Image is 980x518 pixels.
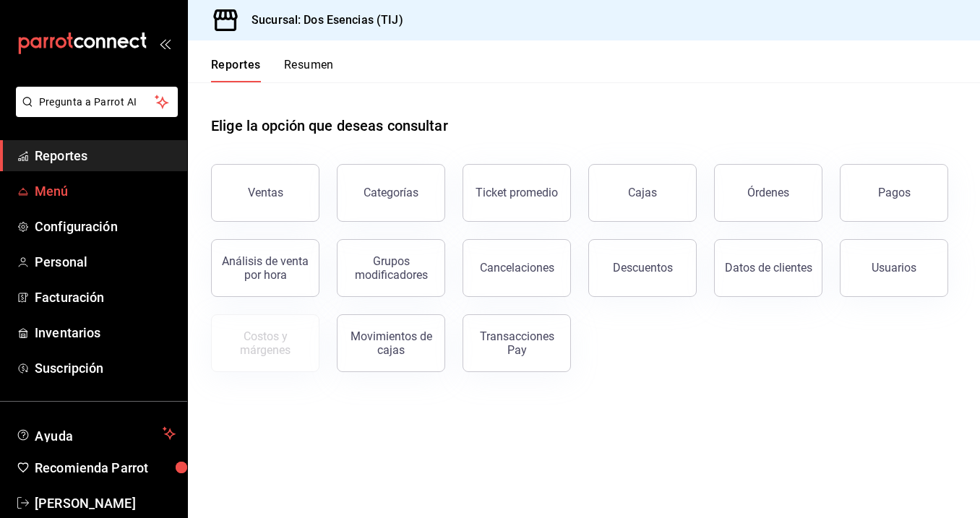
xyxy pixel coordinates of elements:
button: Reportes [211,58,261,82]
button: Análisis de venta por hora [211,239,319,297]
div: Transacciones Pay [472,329,562,357]
button: Usuarios [840,239,948,297]
button: Transacciones Pay [463,314,571,372]
div: Cancelaciones [480,261,554,275]
span: Suscripción [35,358,176,378]
span: Reportes [35,146,176,165]
span: Pregunta a Parrot AI [39,95,155,110]
button: open_drawer_menu [159,38,171,49]
span: Ayuda [35,425,157,442]
button: Ventas [211,164,319,222]
div: Órdenes [747,186,789,199]
span: Inventarios [35,323,176,342]
div: Cajas [628,184,658,202]
button: Órdenes [714,164,822,222]
button: Pagos [840,164,948,222]
div: Costos y márgenes [220,329,310,357]
span: Configuración [35,217,176,236]
div: Pagos [878,186,911,199]
button: Descuentos [588,239,697,297]
div: Categorías [364,186,418,199]
div: Grupos modificadores [346,254,436,282]
span: Personal [35,252,176,272]
a: Cajas [588,164,697,222]
button: Ticket promedio [463,164,571,222]
div: Movimientos de cajas [346,329,436,357]
span: [PERSON_NAME] [35,493,176,513]
div: Usuarios [872,261,916,275]
div: Datos de clientes [725,261,812,275]
span: Recomienda Parrot [35,458,176,478]
button: Grupos modificadores [337,239,445,297]
a: Pregunta a Parrot AI [10,105,178,120]
button: Categorías [337,164,445,222]
div: Análisis de venta por hora [220,254,310,282]
h1: Elige la opción que deseas consultar [211,115,448,137]
div: Ticket promedio [476,186,558,199]
div: Descuentos [613,261,673,275]
div: navigation tabs [211,58,334,82]
button: Datos de clientes [714,239,822,297]
h3: Sucursal: Dos Esencias (TIJ) [240,12,403,29]
button: Cancelaciones [463,239,571,297]
span: Menú [35,181,176,201]
div: Ventas [248,186,283,199]
button: Pregunta a Parrot AI [16,87,178,117]
button: Movimientos de cajas [337,314,445,372]
span: Facturación [35,288,176,307]
button: Contrata inventarios para ver este reporte [211,314,319,372]
button: Resumen [284,58,334,82]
